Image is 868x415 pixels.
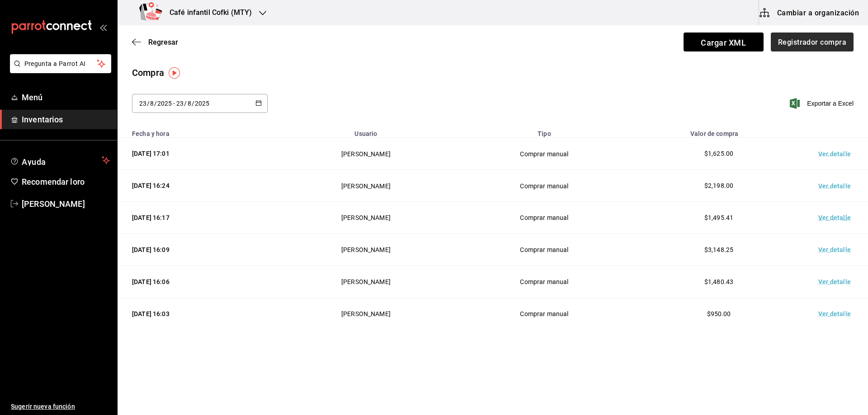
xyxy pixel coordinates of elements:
[22,115,63,124] font: Inventarios
[341,311,391,318] font: [PERSON_NAME]
[11,403,75,410] font: Sugerir nueva función
[150,100,154,107] input: Mes
[707,310,731,317] font: $950.00
[520,279,568,286] font: Comprar manual
[132,67,164,78] font: Compra
[22,93,43,102] font: Menú
[22,177,85,187] font: Recomendar loro
[341,214,391,222] font: [PERSON_NAME]
[24,60,86,67] font: Pregunta a Parrot AI
[139,100,147,107] input: Día
[684,33,764,51] span: Cargar XML
[132,38,178,47] button: Regresar
[520,150,568,158] font: Comprar manual
[520,182,568,190] font: Comprar manual
[778,37,846,46] font: Registrador compra
[132,310,170,317] font: [DATE] 16:03
[818,214,851,222] font: Ver detalle
[771,33,854,51] button: Registrador compra
[341,247,391,254] font: [PERSON_NAME]
[10,54,111,73] button: Pregunta a Parrot AI
[701,37,746,47] font: Cargar XML
[704,246,733,253] font: $3,148.25
[22,157,46,167] font: Ayuda
[176,100,184,107] input: Día
[132,278,170,285] font: [DATE] 16:06
[341,279,391,286] font: [PERSON_NAME]
[818,247,851,254] font: Ver detalle
[792,98,854,109] button: Exportar a Excel
[169,67,180,79] img: Marcador de información sobre herramientas
[132,150,170,157] font: [DATE] 17:01
[690,130,738,137] font: Valor de compra
[520,214,568,222] font: Comprar manual
[520,311,568,318] font: Comprar manual
[132,182,170,189] font: [DATE] 16:24
[341,182,391,190] font: [PERSON_NAME]
[99,23,107,31] button: abrir_cajón_menú
[170,8,252,17] font: Café infantil Cofki (MTY)
[148,38,178,47] font: Regresar
[132,130,170,137] font: Fecha y hora
[147,100,150,107] font: /
[520,247,568,254] font: Comprar manual
[807,100,854,107] font: Exportar a Excel
[818,311,851,318] font: Ver detalle
[173,100,175,107] font: -
[157,100,172,107] input: Año
[132,214,170,221] font: [DATE] 16:17
[704,150,733,157] font: $1,625.00
[22,199,85,209] font: [PERSON_NAME]
[538,130,551,137] font: Tipo
[818,150,851,158] font: Ver detalle
[354,130,377,137] font: Usuario
[777,8,859,17] font: Cambiar a organización
[704,278,733,285] font: $1,480.43
[194,100,210,107] input: Año
[6,65,111,75] a: Pregunta a Parrot AI
[704,214,733,221] font: $1,495.41
[132,246,170,253] font: [DATE] 16:09
[818,279,851,286] font: Ver detalle
[704,182,733,189] font: $2,198.00
[818,182,851,190] font: Ver detalle
[192,100,194,107] font: /
[154,100,157,107] font: /
[184,100,187,107] font: /
[341,150,391,158] font: [PERSON_NAME]
[187,100,192,107] input: Mes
